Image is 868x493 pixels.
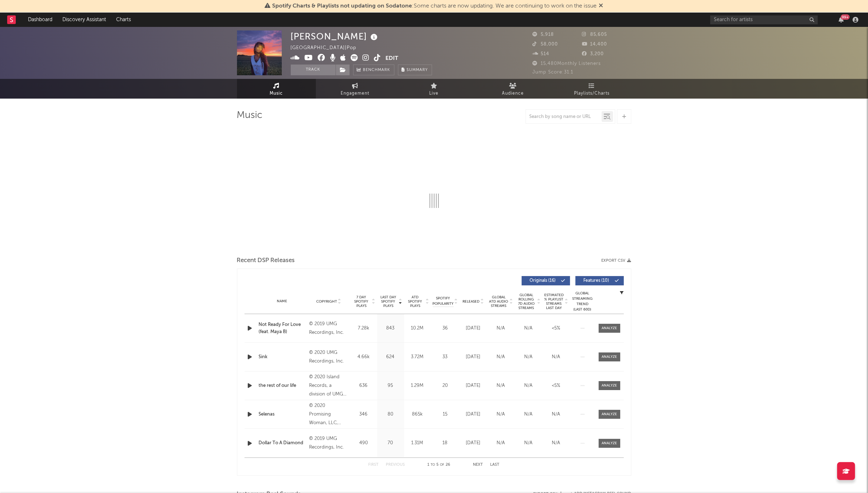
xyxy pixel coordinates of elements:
[316,79,395,99] a: Engagement
[379,325,402,332] div: 843
[363,66,390,75] span: Benchmark
[419,461,459,469] div: 1 5 26
[272,3,597,9] span: : Some charts are now updating. We are continuing to work on the issue
[379,382,402,389] div: 95
[572,291,593,312] div: Global Streaming Trend (Last 60D)
[710,15,818,24] input: Search for artists
[839,17,844,23] button: 99+
[517,382,541,389] div: N/A
[489,411,513,418] div: N/A
[309,320,348,337] div: © 2019 UMG Recordings, Inc.
[544,325,568,332] div: <5%
[552,79,631,99] a: Playlists/Charts
[544,411,568,418] div: N/A
[352,325,375,332] div: 7.28k
[406,411,429,418] div: 865k
[431,463,435,466] span: to
[433,440,458,447] div: 18
[544,382,568,389] div: <5%
[582,52,604,56] span: 3,200
[533,32,554,37] span: 5,918
[316,299,337,304] span: Copyright
[57,13,111,27] a: Discovery Assistant
[272,3,412,9] span: Spotify Charts & Playlists not updating on Sodatone
[259,299,306,304] div: Name
[291,30,380,42] div: [PERSON_NAME]
[489,440,513,447] div: N/A
[582,42,607,47] span: 14,400
[259,321,306,335] a: Not Ready For Love (feat. Maya B)
[259,440,306,447] a: Dollar To A Diamond
[533,61,601,66] span: 15,480 Monthly Listeners
[352,295,371,308] span: 7 Day Spotify Plays
[526,279,559,283] span: Originals ( 16 )
[463,299,480,304] span: Released
[291,44,365,52] div: [GEOGRAPHIC_DATA] | Pop
[237,79,316,99] a: Music
[259,354,306,361] a: Sink
[841,14,850,20] div: 99 +
[309,402,348,427] div: © 2020 Promising Woman, LLC, under exclusive license to UMG Recordings, Inc.
[433,411,458,418] div: 15
[580,279,613,283] span: Features ( 10 )
[352,411,375,418] div: 346
[353,65,394,75] a: Benchmark
[309,349,348,366] div: © 2020 UMG Recordings, Inc.
[473,463,483,467] button: Next
[430,89,439,98] span: Live
[386,54,399,63] button: Edit
[489,354,513,361] div: N/A
[386,463,405,467] button: Previous
[461,325,485,332] div: [DATE]
[575,276,624,285] button: Features(10)
[379,354,402,361] div: 624
[489,325,513,332] div: N/A
[461,440,485,447] div: [DATE]
[544,293,564,310] span: Estimated % Playlist Streams Last Day
[489,382,513,389] div: N/A
[599,3,603,9] span: Dismiss
[270,89,283,98] span: Music
[433,354,458,361] div: 33
[341,89,370,98] span: Engagement
[533,42,558,47] span: 58,000
[517,293,536,310] span: Global Rolling 7D Audio Streams
[395,79,474,99] a: Live
[291,65,336,75] button: Track
[533,70,574,75] span: Jump Score: 31.1
[259,382,306,389] a: the rest of our life
[352,440,375,447] div: 490
[517,325,541,332] div: N/A
[407,68,428,72] span: Summary
[406,440,429,447] div: 1.31M
[522,276,570,285] button: Originals(16)
[544,354,568,361] div: N/A
[379,295,398,308] span: Last Day Spotify Plays
[526,114,602,120] input: Search by song name or URL
[533,52,550,56] span: 514
[574,89,610,98] span: Playlists/Charts
[544,440,568,447] div: N/A
[432,296,454,307] span: Spotify Popularity
[461,354,485,361] div: [DATE]
[259,411,306,418] a: Selenas
[369,463,379,467] button: First
[406,354,429,361] div: 3.72M
[433,325,458,332] div: 36
[602,259,631,263] button: Export CSV
[379,411,402,418] div: 80
[461,382,485,389] div: [DATE]
[517,411,541,418] div: N/A
[489,295,509,308] span: Global ATD Audio Streams
[111,13,136,27] a: Charts
[379,440,402,447] div: 70
[517,440,541,447] div: N/A
[309,373,348,399] div: © 2020 Island Records, a division of UMG Recordings, Inc.
[433,382,458,389] div: 20
[440,463,445,466] span: of
[406,295,425,308] span: ATD Spotify Plays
